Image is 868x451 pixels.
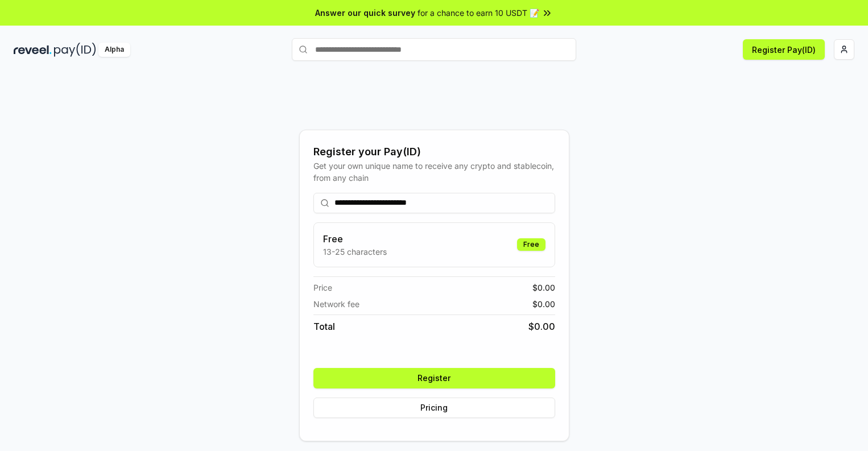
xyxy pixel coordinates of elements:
[313,160,555,184] div: Get your own unique name to receive any crypto and stablecoin, from any chain
[313,368,555,388] button: Register
[743,39,825,60] button: Register Pay(ID)
[323,232,387,246] h3: Free
[54,43,96,57] img: pay_id
[313,282,332,293] span: Price
[418,7,539,19] span: for a chance to earn 10 USDT 📝
[313,320,335,333] span: Total
[315,7,415,19] span: Answer our quick survey
[532,282,555,293] span: $ 0.00
[528,320,555,333] span: $ 0.00
[313,144,555,160] div: Register your Pay(ID)
[517,238,545,251] div: Free
[313,398,555,418] button: Pricing
[532,298,555,310] span: $ 0.00
[323,246,387,258] p: 13-25 characters
[313,298,359,310] span: Network fee
[14,43,52,57] img: reveel_dark
[98,43,130,57] div: Alpha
